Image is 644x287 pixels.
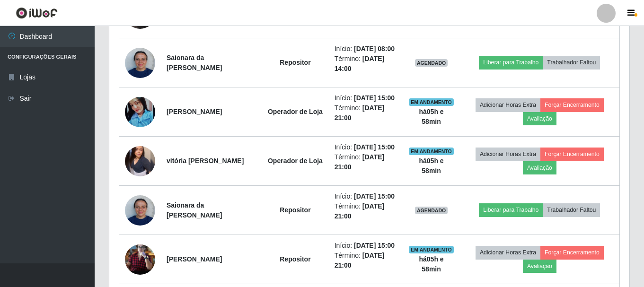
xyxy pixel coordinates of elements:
[16,7,58,19] img: CoreUI Logo
[476,246,540,259] button: Adicionar Horas Extra
[409,246,454,253] span: EM ANDAMENTO
[167,108,222,115] strong: [PERSON_NAME]
[280,59,310,66] strong: Repositor
[354,143,395,151] time: [DATE] 15:00
[335,54,397,74] li: Término:
[268,157,323,165] strong: Operador de Loja
[543,56,600,69] button: Trabalhador Faltou
[335,93,397,103] li: Início:
[125,43,155,83] img: 1731090513421.jpeg
[335,103,397,123] li: Término:
[280,206,310,214] strong: Repositor
[335,44,397,54] li: Início:
[540,98,604,112] button: Forçar Encerramento
[523,112,556,125] button: Avaliação
[479,56,543,69] button: Liberar para Trabalho
[415,207,448,214] span: AGENDADO
[125,239,155,280] img: 1744237096937.jpeg
[419,157,443,174] strong: há 05 h e 58 min
[354,192,395,200] time: [DATE] 15:00
[335,201,397,221] li: Término:
[125,92,155,132] img: 1734919568838.jpeg
[540,246,604,259] button: Forçar Encerramento
[354,45,395,52] time: [DATE] 08:00
[415,59,448,67] span: AGENDADO
[354,94,395,102] time: [DATE] 15:00
[125,190,155,230] img: 1731090513421.jpeg
[335,152,397,172] li: Término:
[354,242,395,249] time: [DATE] 15:00
[419,108,443,125] strong: há 05 h e 58 min
[476,148,540,161] button: Adicionar Horas Extra
[540,148,604,161] button: Forçar Encerramento
[476,98,540,112] button: Adicionar Horas Extra
[335,251,397,270] li: Término:
[523,260,556,273] button: Avaliação
[167,255,222,263] strong: [PERSON_NAME]
[335,241,397,251] li: Início:
[419,255,443,273] strong: há 05 h e 58 min
[523,161,556,174] button: Avaliação
[409,148,454,155] span: EM ANDAMENTO
[167,201,222,219] strong: Saionara da [PERSON_NAME]
[409,98,454,106] span: EM ANDAMENTO
[280,255,310,263] strong: Repositor
[167,54,222,71] strong: Saionara da [PERSON_NAME]
[335,191,397,201] li: Início:
[479,203,543,217] button: Liberar para Trabalho
[268,108,323,115] strong: Operador de Loja
[543,203,600,217] button: Trabalhador Faltou
[125,146,155,176] img: 1746551747350.jpeg
[335,142,397,152] li: Início:
[167,157,244,165] strong: vitória [PERSON_NAME]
